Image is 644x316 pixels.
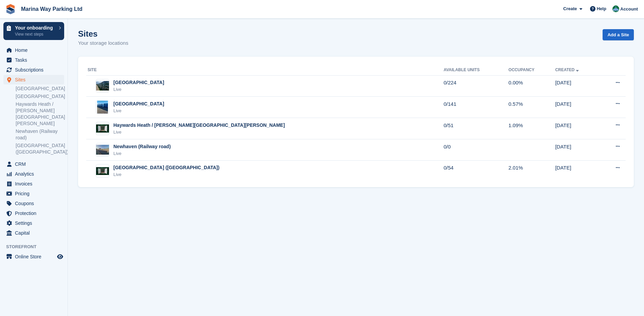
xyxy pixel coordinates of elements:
a: [GEOGRAPHIC_DATA] [16,93,64,100]
div: Live [113,129,285,136]
a: menu [3,199,64,208]
td: 2.01% [509,160,555,181]
p: Your storage locations [78,39,128,47]
a: menu [3,189,64,198]
a: menu [3,228,64,238]
span: Analytics [15,169,56,179]
div: Haywards Heath / [PERSON_NAME][GEOGRAPHIC_DATA][PERSON_NAME] [113,122,285,129]
div: [GEOGRAPHIC_DATA] [113,100,164,107]
p: Your onboarding [15,25,55,30]
img: Image of Brighton site [96,81,109,91]
th: Available Units [444,65,509,76]
span: Online Store [15,252,56,261]
td: 0.57% [509,97,555,118]
span: Account [620,6,638,13]
img: Image of Haywards Heath / Burgess Hill site [96,124,109,133]
td: 0.00% [509,75,555,97]
div: Live [113,107,164,114]
a: Marina Way Parking Ltd [18,3,85,15]
p: View next steps [15,31,55,37]
div: Live [113,171,219,178]
a: menu [3,218,64,228]
div: Live [113,150,171,157]
td: [DATE] [555,97,600,118]
a: menu [3,55,64,65]
th: Site [86,65,444,76]
td: 0/0 [444,139,509,161]
span: Sites [15,75,56,84]
span: Protection [15,209,56,218]
span: Invoices [15,179,56,189]
span: Subscriptions [15,65,56,75]
a: Add a Site [603,29,634,40]
td: 0/54 [444,160,509,181]
span: CRM [15,159,56,169]
td: 0/51 [444,118,509,139]
td: 0/141 [444,97,509,118]
td: [DATE] [555,139,600,161]
img: stora-icon-8386f47178a22dfd0bd8f6a31ec36ba5ce8667c1dd55bd0f319d3a0aa187defe.svg [5,4,16,14]
span: Storefront [6,243,68,250]
span: Capital [15,228,56,238]
h1: Sites [78,29,128,38]
a: menu [3,169,64,179]
td: [DATE] [555,160,600,181]
img: Image of Newhaven (Railway road) site [96,145,109,155]
a: menu [3,179,64,189]
td: 1.09% [509,118,555,139]
a: menu [3,45,64,55]
a: Created [555,67,580,72]
span: Tasks [15,55,56,65]
a: menu [3,159,64,169]
th: Occupancy [509,65,555,76]
a: [GEOGRAPHIC_DATA] ([GEOGRAPHIC_DATA]) [16,142,64,155]
a: Your onboarding View next steps [3,22,64,40]
a: menu [3,65,64,75]
span: Pricing [15,189,56,198]
div: [GEOGRAPHIC_DATA] [113,79,164,86]
span: Help [597,5,606,12]
a: Preview store [56,253,64,261]
a: menu [3,252,64,261]
img: Image of Peacehaven site [97,100,108,114]
img: Paul Lewis [612,5,619,12]
span: Home [15,45,56,55]
a: Newhaven (Railway road) [16,128,64,141]
div: Newhaven (Railway road) [113,143,171,150]
a: menu [3,75,64,84]
td: 0/224 [444,75,509,97]
td: [DATE] [555,75,600,97]
span: Create [563,5,577,12]
div: [GEOGRAPHIC_DATA] ([GEOGRAPHIC_DATA]) [113,164,219,171]
div: Live [113,86,164,93]
span: Coupons [15,199,56,208]
td: [DATE] [555,118,600,139]
a: [GEOGRAPHIC_DATA] [16,85,64,92]
a: Haywards Heath / [PERSON_NAME][GEOGRAPHIC_DATA][PERSON_NAME] [16,101,64,127]
img: Image of Newhaven (Beach Road) site [96,167,109,175]
span: Settings [15,218,56,228]
a: menu [3,209,64,218]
